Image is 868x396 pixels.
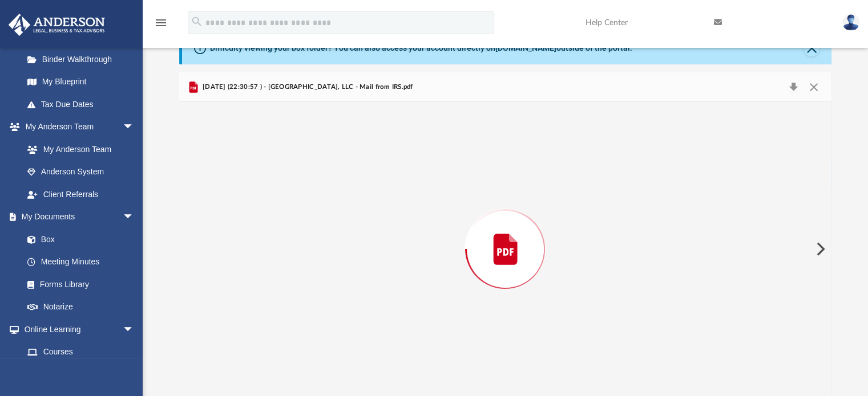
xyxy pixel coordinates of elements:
[154,16,168,30] i: menu
[16,93,151,116] a: Tax Due Dates
[8,318,146,341] a: Online Learningarrow_drop_down
[16,228,140,251] a: Box
[123,318,146,341] span: arrow_drop_down
[200,82,413,92] span: [DATE] (22:30:57 ) - [GEOGRAPHIC_DATA], LLC - Mail from IRS.pdf
[16,138,140,161] a: My Anderson Team
[123,116,146,139] span: arrow_drop_down
[154,22,168,30] a: menu
[123,206,146,229] span: arrow_drop_down
[807,233,832,265] button: Next File
[8,206,146,228] a: My Documentsarrow_drop_down
[191,15,203,28] i: search
[804,79,824,95] button: Close
[842,14,859,31] img: User Pic
[16,48,151,71] a: Binder Walkthrough
[16,251,146,273] a: Meeting Minutes
[495,43,556,52] a: [DOMAIN_NAME]
[784,79,804,95] button: Download
[210,42,632,54] div: Difficulty viewing your box folder? You can also access your account directly on outside of the p...
[16,273,140,296] a: Forms Library
[16,296,146,319] a: Notarize
[5,14,108,36] img: Anderson Advisors Platinum Portal
[804,40,819,56] button: Close
[8,116,146,138] a: My Anderson Teamarrow_drop_down
[16,161,146,183] a: Anderson System
[16,341,146,364] a: Courses
[16,71,146,93] a: My Blueprint
[16,183,146,206] a: Client Referrals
